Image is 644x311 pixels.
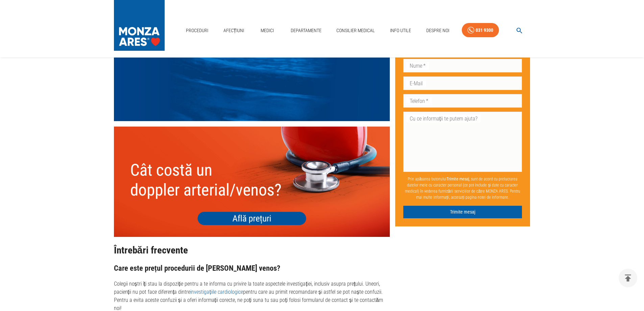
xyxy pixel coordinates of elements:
a: Medici [257,24,278,38]
h3: Care este prețul procedurii de [PERSON_NAME] venos? [114,264,390,272]
h2: Întrebări frecvente [114,245,390,256]
img: null [114,127,390,237]
a: investigațiile cardiologice [190,289,243,295]
div: 031 9300 [476,26,493,35]
b: Trimite mesaj [447,177,469,181]
button: delete [619,269,637,287]
a: 031 9300 [462,23,499,38]
a: Despre Noi [424,24,452,38]
a: Departamente [288,24,324,38]
a: Afecțiuni [221,24,247,38]
button: Trimite mesaj [403,206,522,218]
a: Proceduri [183,24,211,38]
a: Info Utile [387,24,414,38]
p: Prin apăsarea butonului , sunt de acord cu prelucrarea datelor mele cu caracter personal (ce pot ... [403,173,522,203]
a: Consilier Medical [334,24,378,38]
img: Ecografie doppler de artere, ecografie doppler de vene [114,52,390,121]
